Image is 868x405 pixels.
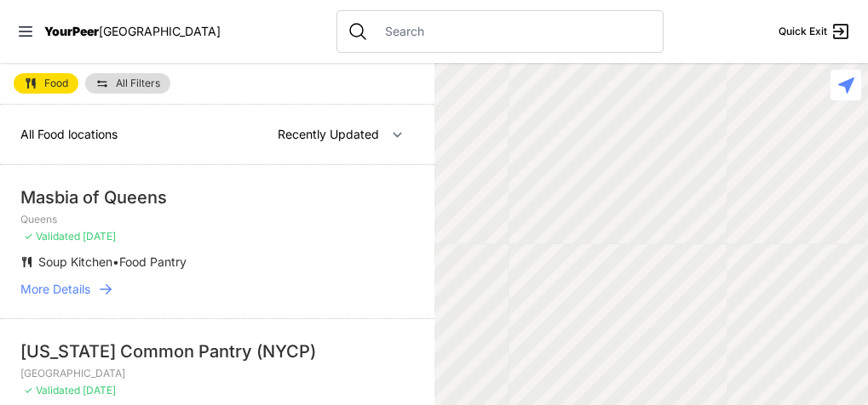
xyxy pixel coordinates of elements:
[779,21,851,42] a: Quick Exit
[20,281,414,298] a: More Details
[779,25,827,38] span: Quick Exit
[20,281,90,298] span: More Details
[85,73,170,94] a: All Filters
[83,384,116,396] span: [DATE]
[38,254,112,269] span: Soup Kitchen
[20,367,414,380] p: [GEOGRAPHIC_DATA]
[99,24,221,38] span: [GEOGRAPHIC_DATA]
[24,230,80,242] span: ✓ Validated
[20,213,414,226] p: Queens
[14,73,78,94] a: Food
[20,339,414,363] div: [US_STATE] Common Pantry (NYCP)
[83,230,116,242] span: [DATE]
[20,127,118,141] span: All Food locations
[44,26,221,37] a: YourPeer[GEOGRAPHIC_DATA]
[116,78,160,88] span: All Filters
[20,185,414,209] div: Masbia of Queens
[112,254,119,269] span: •
[375,23,652,40] input: Search
[24,384,80,396] span: ✓ Validated
[44,78,68,88] span: Food
[44,24,99,38] span: YourPeer
[119,254,187,269] span: Food Pantry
